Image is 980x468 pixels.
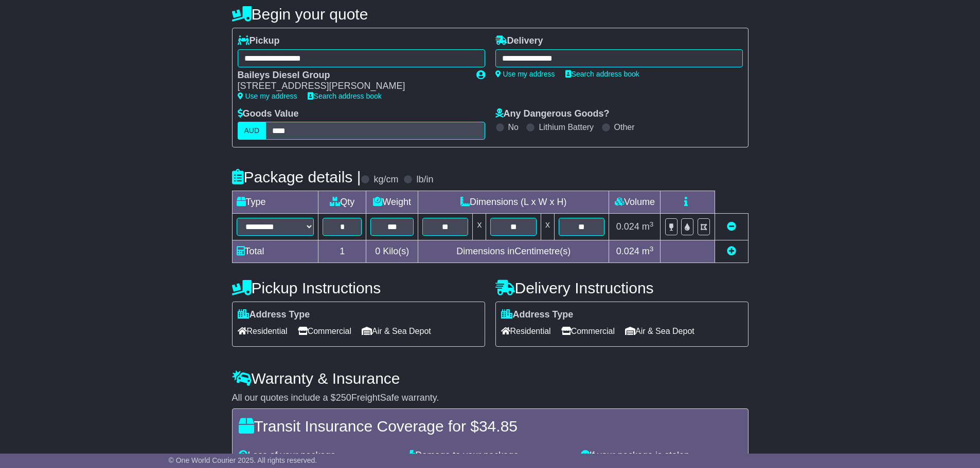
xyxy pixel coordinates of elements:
[318,191,366,214] td: Qty
[238,323,288,339] span: Residential
[501,309,574,321] label: Address Type
[565,70,639,78] a: Search address book
[298,323,351,339] span: Commercial
[238,70,466,81] div: Baileys Diesel Group
[508,122,519,132] label: No
[232,392,749,404] div: All our quotes include a $ FreightSafe warranty.
[366,240,418,263] td: Kilo(s)
[495,279,749,296] h4: Delivery Instructions
[234,450,405,461] div: Loss of your package
[642,246,654,256] span: m
[239,418,742,435] h4: Transit Insurance Coverage for $
[373,174,398,185] label: kg/cm
[169,456,317,464] span: © One World Courier 2025. All rights reserved.
[541,214,554,240] td: x
[727,246,736,256] a: Add new item
[576,450,747,461] div: If your package is stolen
[318,240,366,263] td: 1
[416,174,433,185] label: lb/in
[561,323,615,339] span: Commercial
[501,323,551,339] span: Residential
[232,6,749,23] h4: Begin your quote
[418,240,609,263] td: Dimensions in Centimetre(s)
[308,92,382,100] a: Search address book
[642,221,654,232] span: m
[362,323,431,339] span: Air & Sea Depot
[232,370,749,387] h4: Warranty & Insurance
[238,81,466,92] div: [STREET_ADDRESS][PERSON_NAME]
[238,309,310,321] label: Address Type
[238,122,266,140] label: AUD
[479,418,518,435] span: 34.85
[238,35,280,47] label: Pickup
[366,191,418,214] td: Weight
[539,122,594,132] label: Lithium Battery
[375,246,380,256] span: 0
[614,122,635,132] label: Other
[473,214,486,240] td: x
[232,240,318,263] td: Total
[495,35,543,47] label: Delivery
[404,450,576,461] div: Damage to your package
[495,108,610,120] label: Any Dangerous Goods?
[232,191,318,214] td: Type
[238,92,297,100] a: Use my address
[418,191,609,214] td: Dimensions (L x W x H)
[650,245,654,253] sup: 3
[625,323,694,339] span: Air & Sea Depot
[232,169,361,185] h4: Package details |
[232,279,485,296] h4: Pickup Instructions
[727,221,736,232] a: Remove this item
[238,108,299,120] label: Goods Value
[616,246,639,256] span: 0.024
[336,392,351,403] span: 250
[616,221,639,232] span: 0.024
[609,191,661,214] td: Volume
[495,70,555,78] a: Use my address
[650,220,654,228] sup: 3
